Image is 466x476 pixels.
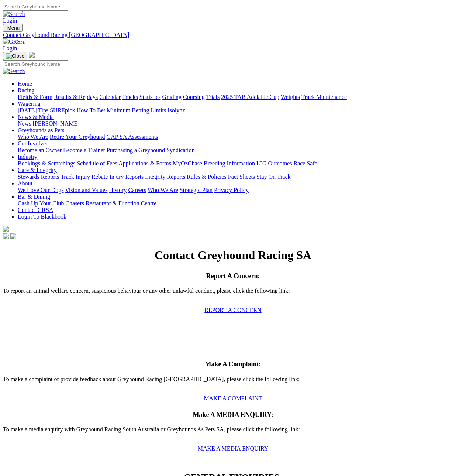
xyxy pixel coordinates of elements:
a: GAP SA Assessments [107,134,158,140]
div: Industry [18,160,463,167]
a: News & Media [18,114,54,120]
a: Breeding Information [204,160,255,167]
a: Greyhounds as Pets [18,127,64,133]
div: Get Involved [18,147,463,154]
a: Stay On Track [256,174,290,180]
img: facebook.svg [3,233,9,239]
a: MAKE A MEDIA ENQUIRY [198,445,269,452]
div: Wagering [18,107,463,114]
a: Tracks [122,94,138,100]
input: Search [3,3,68,11]
div: Care & Integrity [18,174,463,180]
button: Toggle navigation [3,52,27,60]
a: Applications & Forms [118,160,171,167]
img: GRSA [3,38,25,45]
a: MyOzChase [173,160,202,167]
a: Integrity Reports [145,174,185,180]
a: Track Injury Rebate [61,174,108,180]
a: Trials [206,94,220,100]
img: Search [3,11,25,17]
div: News & Media [18,120,463,127]
a: SUREpick [50,107,75,113]
a: Care & Integrity [18,167,57,173]
a: Isolynx [168,107,185,113]
a: We Love Our Dogs [18,187,63,193]
a: About [18,180,32,186]
img: Search [3,68,25,75]
a: Login [3,45,17,51]
a: Grading [162,94,182,100]
a: Strategic Plan [180,187,213,193]
span: Make A Complaint: [205,360,261,368]
a: Results & Replays [54,94,98,100]
a: Chasers Restaurant & Function Centre [65,200,156,206]
a: Bar & Dining [18,194,50,200]
a: ICG Outcomes [256,160,292,167]
a: Coursing [183,94,205,100]
a: Home [18,81,32,87]
a: Who We Are [148,187,178,193]
a: Syndication [166,147,194,153]
a: REPORT A CONCERN [204,307,261,313]
a: Rules & Policies [187,174,227,180]
a: News [18,120,31,127]
a: Schedule of Fees [77,160,117,167]
a: Track Maintenance [301,94,347,100]
a: Stewards Reports [18,174,59,180]
a: Careers [128,187,146,193]
span: Make A MEDIA ENQUIRY: [193,411,273,418]
a: Contact GRSA [18,207,53,213]
a: Retire Your Greyhound [50,134,105,140]
a: How To Bet [77,107,106,113]
a: Cash Up Your Club [18,200,64,206]
a: Who We Are [18,134,48,140]
a: [DATE] Tips [18,107,48,113]
a: History [109,187,127,193]
a: Vision and Values [65,187,107,193]
a: Get Involved [18,140,49,147]
a: Become a Trainer [63,147,105,153]
a: Calendar [99,94,121,100]
span: Report A Concern: [206,272,260,280]
img: logo-grsa-white.png [3,226,9,232]
input: Search [3,60,68,68]
a: Login [3,17,17,24]
a: Race Safe [293,160,317,167]
a: [PERSON_NAME] [32,120,79,127]
a: Fields & Form [18,94,52,100]
a: Become an Owner [18,147,62,153]
img: logo-grsa-white.png [29,52,35,58]
a: Bookings & Scratchings [18,160,75,167]
img: twitter.svg [10,233,16,239]
a: Statistics [139,94,161,100]
a: Racing [18,87,34,93]
h1: Contact Greyhound Racing SA [3,249,463,262]
a: Weights [281,94,300,100]
a: 2025 TAB Adelaide Cup [221,94,279,100]
a: Privacy Policy [214,187,249,193]
a: Login To Blackbook [18,213,66,220]
a: Industry [18,154,37,160]
span: Menu [7,25,20,31]
p: To make a media enquiry with Greyhound Racing South Australia or Greyhounds As Pets SA, please cl... [3,426,463,439]
a: Fact Sheets [228,174,255,180]
a: Wagering [18,100,41,107]
p: To make a complaint or provide feedback about Greyhound Racing [GEOGRAPHIC_DATA], please click th... [3,376,463,389]
img: Close [6,53,24,59]
div: About [18,187,463,194]
a: Purchasing a Greyhound [107,147,165,153]
div: Bar & Dining [18,200,463,207]
a: Injury Reports [109,174,144,180]
a: MAKE A COMPLAINT [204,395,262,401]
div: Greyhounds as Pets [18,134,463,140]
p: To report an animal welfare concern, suspicious behaviour or any other unlawful conduct, please c... [3,288,463,301]
a: Minimum Betting Limits [107,107,166,113]
div: Racing [18,94,463,100]
a: Contact Greyhound Racing [GEOGRAPHIC_DATA] [3,32,463,38]
button: Toggle navigation [3,24,23,32]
